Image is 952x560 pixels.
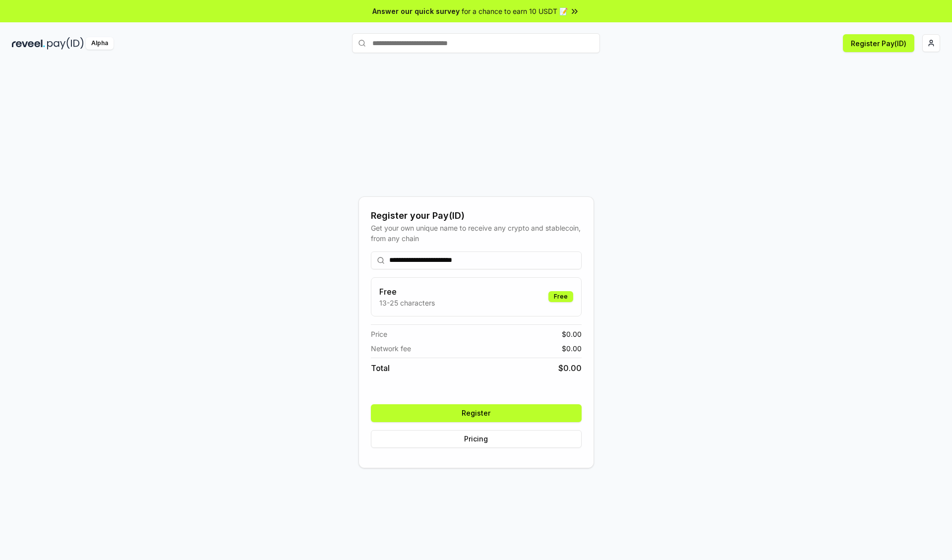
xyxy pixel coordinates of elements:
[371,329,387,339] span: Price
[86,37,114,50] div: Alpha
[462,6,568,16] span: for a chance to earn 10 USDT 📝
[371,404,582,422] button: Register
[371,343,411,354] span: Network fee
[558,362,582,374] span: $ 0.00
[843,34,914,52] button: Register Pay(ID)
[379,286,435,298] h3: Free
[548,291,573,302] div: Free
[371,362,390,374] span: Total
[562,343,582,354] span: $ 0.00
[379,298,435,308] p: 13-25 characters
[371,209,582,223] div: Register your Pay(ID)
[12,37,45,50] img: reveel_dark
[372,6,460,16] span: Answer our quick survey
[371,223,582,244] div: Get your own unique name to receive any crypto and stablecoin, from any chain
[562,329,582,339] span: $ 0.00
[371,430,582,448] button: Pricing
[47,37,84,50] img: pay_id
